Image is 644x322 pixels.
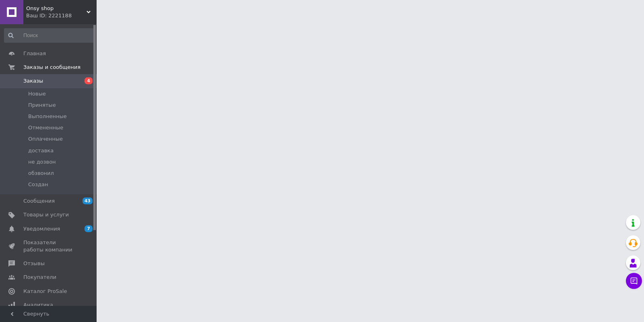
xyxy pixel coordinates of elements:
[23,301,53,309] span: Аналитика
[4,28,95,43] input: Поиск
[23,288,67,295] span: Каталог ProSale
[28,90,46,98] span: Новые
[28,102,56,109] span: Принятые
[28,158,56,166] span: не дозвон
[28,181,48,188] span: Создан
[626,273,642,289] button: Чат с покупателем
[23,239,74,253] span: Показатели работы компании
[28,124,63,131] span: Отмененные
[28,170,54,177] span: обзвонил
[23,225,60,233] span: Уведомления
[23,64,80,71] span: Заказы и сообщения
[23,274,56,281] span: Покупатели
[28,135,63,143] span: Оплаченные
[85,77,93,84] span: 4
[28,113,67,120] span: Выполненные
[23,211,69,218] span: Товары и услуги
[23,77,43,85] span: Заказы
[23,50,46,57] span: Главная
[26,12,97,19] div: Ваш ID: 2221188
[85,225,93,232] span: 7
[23,197,55,205] span: Сообщения
[83,197,93,204] span: 43
[28,147,54,154] span: доставка
[23,260,45,267] span: Отзывы
[26,5,87,12] span: Onsy shop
